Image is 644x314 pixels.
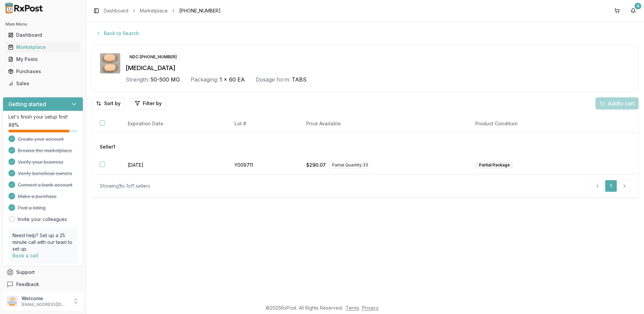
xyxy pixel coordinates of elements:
[5,65,80,77] a: Purchases
[143,100,162,107] span: Filter by
[100,53,120,73] img: Janumet 50-500 MG TABS
[5,22,80,27] h2: Main Menu
[22,302,68,307] p: [EMAIL_ADDRESS][DOMAIN_NAME]
[18,205,45,211] span: Post a listing
[120,156,227,175] td: [DATE]
[126,53,181,61] div: NDC: [PHONE_NUMBER]
[126,75,149,84] div: Strength:
[8,80,78,87] div: Sales
[104,7,128,14] a: Dashboard
[591,180,631,192] nav: pagination
[628,5,639,16] button: 4
[362,305,379,311] a: Privacy
[298,115,467,133] th: Price Available
[18,182,72,188] span: Connect a bank account
[5,53,80,65] a: My Posts
[3,3,46,13] img: RxPost Logo
[3,54,83,65] button: My Posts
[621,291,637,307] iframe: Intercom live chat
[3,266,83,278] button: Support
[12,253,38,258] a: Book a call
[104,100,121,107] span: Sort by
[605,180,617,192] a: 1
[8,122,19,128] span: 88 %
[635,3,641,9] div: 4
[467,115,588,133] th: Product Condition
[18,216,67,223] a: Invite your colleagues
[5,41,80,53] a: Marketplace
[22,295,68,302] p: Welcome
[151,75,180,84] span: 50-500 MG
[18,193,57,200] span: Make a purchase
[92,27,143,39] button: Back to Search
[346,305,359,311] a: Terms
[18,170,72,177] span: Verify beneficial owners
[8,32,78,38] div: Dashboard
[5,29,80,41] a: Dashboard
[292,75,307,84] span: TABS
[8,100,46,108] h3: Getting started
[179,7,221,14] span: [PHONE_NUMBER]
[3,78,83,89] button: Sales
[104,7,221,14] nav: breadcrumb
[100,144,115,150] span: Seller 1
[8,114,77,120] p: Let's finish your setup first!
[220,75,245,84] span: 1 x 60 EA
[140,7,168,14] a: Marketplace
[3,278,83,290] button: Feedback
[8,68,78,75] div: Purchases
[191,75,218,84] div: Packaging:
[18,136,64,143] span: Create your account
[7,296,18,307] img: User avatar
[226,156,298,175] td: Y009711
[306,161,459,169] div: $290.07
[475,161,514,169] div: Partial Package
[16,281,39,288] span: Feedback
[130,97,166,109] button: Filter by
[18,159,63,165] span: Verify your business
[5,77,80,90] a: Sales
[3,30,83,40] button: Dashboard
[12,232,73,252] p: Need help? Set up a 25 minute call with our team to set up.
[226,115,298,133] th: Lot #
[100,183,150,189] div: Showing 1 to 1 of 1 sellers
[328,161,372,169] div: Partial Quantity: 33
[126,63,630,73] div: [MEDICAL_DATA]
[8,44,78,51] div: Marketplace
[120,115,227,133] th: Expiration Date
[18,147,72,154] span: Browse the marketplace
[92,97,125,109] button: Sort by
[8,56,78,63] div: My Posts
[3,42,83,53] button: Marketplace
[256,75,290,84] div: Dosage form:
[3,66,83,77] button: Purchases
